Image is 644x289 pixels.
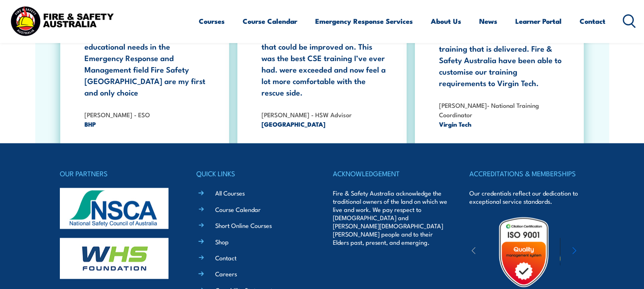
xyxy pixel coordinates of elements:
[469,189,584,205] p: Our credentials reflect our dedication to exceptional service standards.
[315,10,413,32] a: Emergency Response Services
[60,188,168,229] img: nsca-logo-footer
[215,269,237,278] a: Careers
[580,10,605,32] a: Contact
[431,10,461,32] a: About Us
[215,221,272,230] a: Short Online Courses
[439,20,564,89] p: The reason that we keep coming back is the focus on quality of training that is delivered. Fire &...
[243,10,297,32] a: Course Calendar
[262,110,352,119] strong: [PERSON_NAME] - HSW Advisor
[60,238,168,279] img: whs-logo-footer
[84,29,209,98] p: For any of my future training and educational needs in the Emergency Response and Management fiel...
[196,168,311,179] h4: QUICK LINKS
[469,168,584,179] h4: ACCREDITATIONS & MEMBERSHIPS
[488,216,560,288] img: Untitled design (19)
[199,10,225,32] a: Courses
[84,110,150,119] strong: [PERSON_NAME] - ESO
[262,119,386,129] span: [GEOGRAPHIC_DATA]
[560,238,631,266] img: ewpa-logo
[479,10,497,32] a: News
[215,237,229,246] a: Shop
[333,189,448,246] p: Fire & Safety Australia acknowledge the traditional owners of the land on which we live and work....
[84,119,209,129] span: BHP
[333,168,448,179] h4: ACKNOWLEDGEMENT
[439,100,539,119] strong: [PERSON_NAME]- National Training Coordinator
[439,119,564,129] span: Virgin Tech
[60,168,175,179] h4: OUR PARTNERS
[215,205,261,214] a: Course Calendar
[215,253,237,262] a: Contact
[515,10,562,32] a: Learner Portal
[215,189,245,197] a: All Courses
